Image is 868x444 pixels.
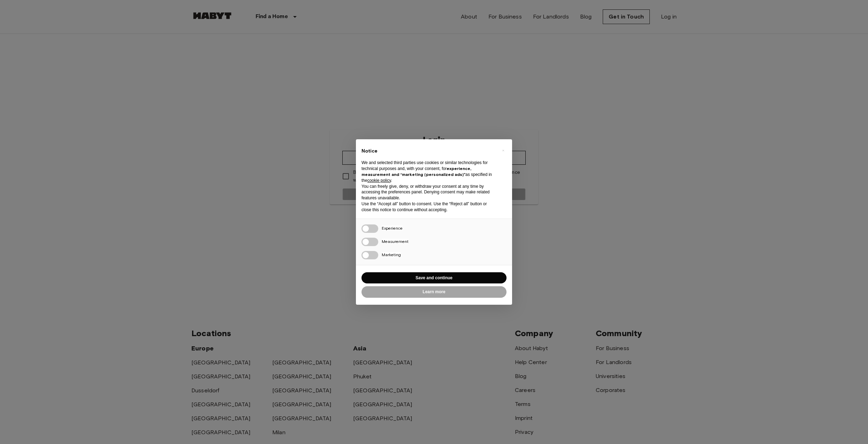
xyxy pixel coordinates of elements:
[361,286,507,298] button: Learn more
[361,166,471,177] strong: experience, measurement and “marketing (personalized ads)”
[361,160,495,183] p: We and selected third parties use cookies or similar technologies for technical purposes and, wit...
[382,252,401,257] span: Marketing
[361,272,507,284] button: Save and continue
[367,178,391,183] a: cookie policy
[361,201,495,213] p: Use the “Accept all” button to consent. Use the “Reject all” button or close this notice to conti...
[382,225,403,231] span: Experience
[497,145,509,156] button: Close this notice
[361,184,495,201] p: You can freely give, deny, or withdraw your consent at any time by accessing the preferences pane...
[361,148,495,155] h2: Notice
[502,146,504,155] span: ×
[382,239,409,244] span: Measurement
